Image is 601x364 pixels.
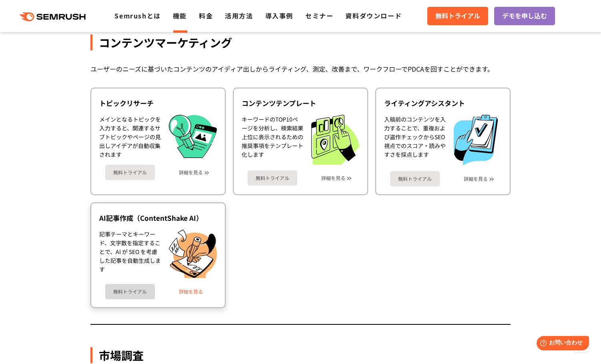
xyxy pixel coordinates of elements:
[390,171,440,186] a: 無料トライアル
[99,213,217,223] div: AI記事作成（ContentShake AI）
[248,170,297,186] a: 無料トライアル
[464,176,488,182] a: 詳細を見る
[199,11,213,20] a: 料金
[90,347,511,363] div: 市場調査
[427,7,488,25] a: 無料トライアル
[384,115,446,165] div: 入稿前のコンテンツを入力することで、重複および盗作チェックからSEO視点でのスコア・読みやすさを採点します
[225,11,253,20] a: 活用方法
[345,11,402,20] a: 資料ダウンロード
[242,115,303,164] div: キーワードのTOP10ページを分析し、検索結果上位に表示されるための推奨事項をテンプレート化します
[99,115,161,159] div: メインとなるトピックを入力すると、関連するサブトピックやページの見出しアイデアが自動収集されます
[173,11,187,20] a: 機能
[311,115,359,164] img: コンテンツテンプレート
[454,115,498,165] img: ライティングアシスタント
[105,284,155,299] a: 無料トライアル
[321,175,345,181] a: 詳細を見る
[494,7,555,25] a: デモを申し込む
[265,11,293,20] a: 導入事例
[169,230,217,278] img: AI記事作成（ContentShake AI）
[530,333,592,355] iframe: Help widget launcher
[242,98,359,108] div: コンテンツテンプレート
[114,11,160,20] a: Semrushとは
[99,98,217,108] div: トピックリサーチ
[435,11,480,21] span: 無料トライアル
[305,11,333,20] a: セミナー
[179,170,203,175] a: 詳細を見る
[502,11,547,21] span: デモを申し込む
[105,165,155,180] a: 無料トライアル
[99,230,161,278] div: 記事テーマとキーワード、文字数を指定することで、AI が SEO を考慮した記事を自動生成します
[169,115,217,158] img: トピックリサーチ
[90,63,511,75] div: ユーザーのニーズに基づいたコンテンツのアイディア出しからライティング、測定、改善まで、ワークフローでPDCAを回すことができます。
[90,34,511,50] div: コンテンツマーケティング
[384,98,502,108] div: ライティングアシスタント
[179,289,203,294] a: 詳細を見る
